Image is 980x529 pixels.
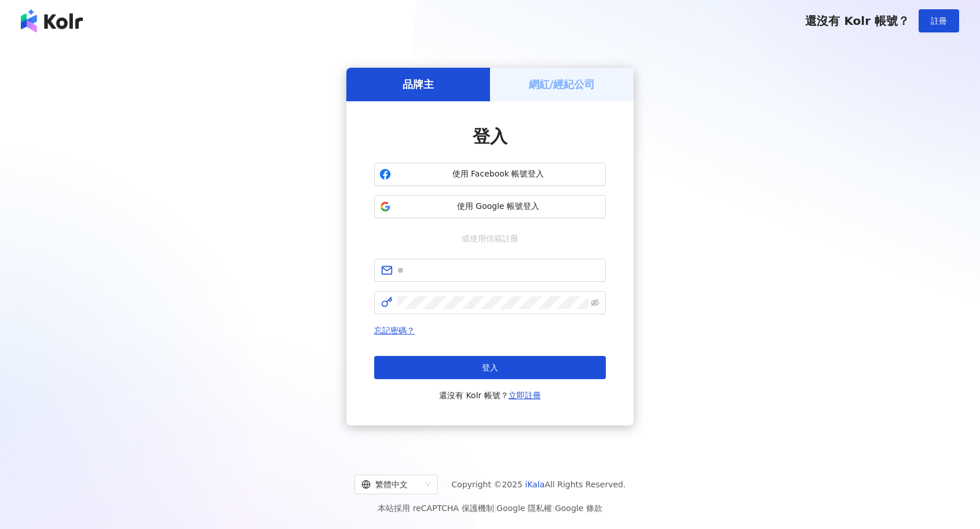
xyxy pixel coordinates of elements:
[482,363,498,372] span: 登入
[374,195,606,218] button: 使用 Google 帳號登入
[805,14,909,28] span: 還沒有 Kolr 帳號？
[529,77,595,91] h5: 網紅/經紀公司
[525,480,545,489] a: iKala
[454,232,526,245] span: 或使用信箱註冊
[473,126,507,146] span: 登入
[496,504,552,513] a: Google 隱私權
[374,163,606,186] button: 使用 Facebook 帳號登入
[374,356,606,379] button: 登入
[452,477,626,491] span: Copyright © 2025 All Rights Reserved.
[396,201,601,212] span: 使用 Google 帳號登入
[494,504,497,513] span: |
[555,504,602,513] a: Google 條款
[509,391,541,400] a: 立即註冊
[361,475,420,494] div: 繁體中文
[374,326,415,335] a: 忘記密碼？
[591,299,599,307] span: eye-invisible
[931,16,947,25] span: 註冊
[919,9,959,32] button: 註冊
[396,168,601,180] span: 使用 Facebook 帳號登入
[439,388,541,402] span: 還沒有 Kolr 帳號？
[403,77,434,91] h5: 品牌主
[552,504,555,513] span: |
[21,9,83,32] img: logo
[378,501,602,515] span: 本站採用 reCAPTCHA 保護機制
